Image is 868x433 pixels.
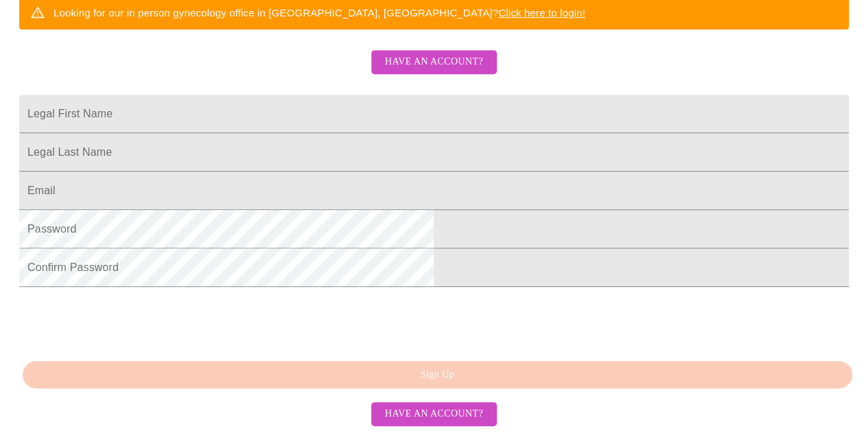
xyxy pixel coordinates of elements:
[368,65,500,77] a: Have an account?
[371,402,497,426] button: Have an account?
[371,50,497,74] button: Have an account?
[385,54,483,71] span: Have an account?
[368,407,500,419] a: Have an account?
[385,406,483,423] span: Have an account?
[19,294,228,347] iframe: reCAPTCHA
[498,7,585,19] a: Click here to login!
